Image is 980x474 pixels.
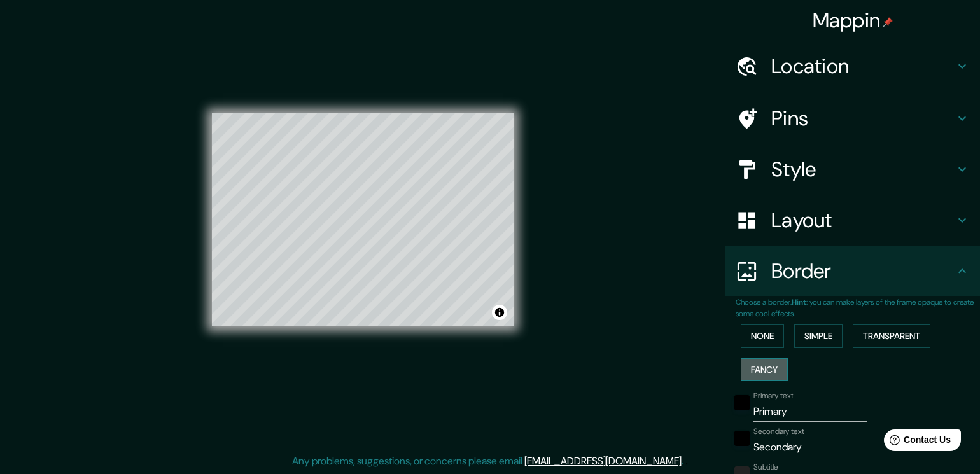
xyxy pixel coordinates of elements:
p: Choose a border. : you can make layers of the frame opaque to create some cool effects. [736,296,980,319]
a: [EMAIL_ADDRESS][DOMAIN_NAME] [524,454,682,468]
h4: Mappin [813,8,893,33]
h4: Border [771,258,955,284]
label: Primary text [753,391,793,401]
iframe: Help widget launcher [867,424,966,460]
h4: Style [771,157,955,182]
img: pin-icon.png [883,17,893,27]
button: Transparent [853,324,930,348]
label: Secondary text [753,426,804,437]
div: . [685,454,688,469]
button: Simple [794,324,843,348]
div: Location [725,41,980,92]
h4: Layout [771,207,955,233]
div: . [683,454,685,469]
h4: Location [771,53,955,79]
button: Fancy [741,358,788,382]
button: None [741,324,784,348]
button: Toggle attribution [492,305,507,320]
div: Style [725,144,980,195]
div: Border [725,246,980,296]
p: Any problems, suggestions, or concerns please email . [292,454,683,469]
button: black [734,431,750,446]
button: black [734,395,750,410]
b: Hint [792,297,806,307]
div: Pins [725,93,980,144]
h4: Pins [771,106,955,131]
div: Layout [725,195,980,246]
label: Subtitle [753,462,778,473]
